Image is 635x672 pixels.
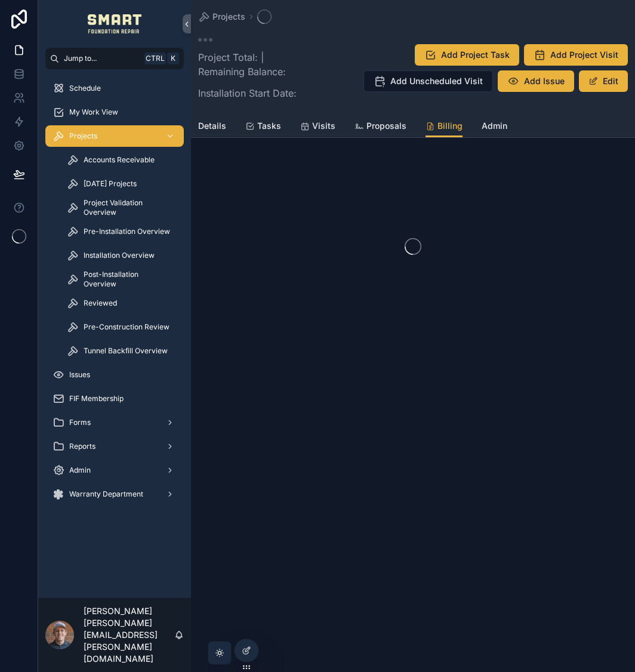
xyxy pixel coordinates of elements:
span: Projects [212,11,245,23]
span: Billing [437,120,463,132]
a: Admin [45,460,184,481]
a: Reviewed [60,292,184,314]
p: Installation Start Date: [198,86,301,100]
span: [DATE] Projects [84,179,137,189]
span: Projects [69,131,97,141]
a: Installation Overview [60,245,184,266]
span: Pre-Construction Review [84,322,169,332]
span: Schedule [69,84,101,93]
span: Visits [312,120,335,132]
span: FIF Membership [69,394,124,403]
span: Proposals [366,120,406,132]
span: Reports [69,442,95,451]
span: Add Project Visit [550,49,618,61]
p: [PERSON_NAME] [PERSON_NAME][EMAIL_ADDRESS][PERSON_NAME][DOMAIN_NAME] [84,605,174,665]
span: Jump to... [64,54,140,63]
a: Schedule [45,78,184,99]
span: Add Unscheduled Visit [390,75,483,87]
a: Proposals [355,115,406,139]
a: Details [198,115,226,139]
span: Pre-Installation Overview [84,227,170,236]
button: Add Project Visit [524,44,628,66]
a: Pre-Installation Overview [60,221,184,242]
button: Jump to...CtrlK [45,48,184,69]
a: Admin [482,115,507,139]
span: K [168,54,178,63]
span: Add Project Task [441,49,510,61]
a: Post-Installation Overview [60,269,184,290]
span: Ctrl [144,53,166,64]
a: Tunnel Backfill Overview [60,340,184,362]
a: Reports [45,436,184,457]
p: Project Total: | Remaining Balance: [198,50,301,79]
a: Project Validation Overview [60,197,184,218]
a: Accounts Receivable [60,149,184,171]
a: Billing [426,115,463,138]
a: Pre-Construction Review [60,316,184,338]
span: Forms [69,418,91,427]
a: Warranty Department [45,483,184,505]
span: Tasks [257,120,281,132]
div: scrollable content [38,69,191,520]
span: Post-Installation Overview [84,270,172,289]
button: Add Issue [498,70,574,92]
a: FIF Membership [45,388,184,409]
button: Add Unscheduled Visit [363,70,493,92]
span: Project Validation Overview [84,198,172,217]
span: Details [198,120,226,132]
a: Projects [198,11,245,23]
span: Issues [69,370,90,380]
span: Reviewed [84,298,117,308]
button: Edit [579,70,628,92]
span: My Work View [69,107,118,117]
a: My Work View [45,101,184,123]
span: Warranty Department [69,489,143,499]
a: Forms [45,412,184,433]
a: Tasks [245,115,281,139]
span: Admin [482,120,507,132]
span: Add Issue [524,75,565,87]
a: Projects [45,125,184,147]
span: Admin [69,466,91,475]
span: Accounts Receivable [84,155,155,165]
span: Installation Overview [84,251,155,260]
a: Visits [300,115,335,139]
button: Add Project Task [415,44,519,66]
span: Tunnel Backfill Overview [84,346,168,356]
a: [DATE] Projects [60,173,184,195]
a: Issues [45,364,184,386]
img: App logo [88,14,142,33]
